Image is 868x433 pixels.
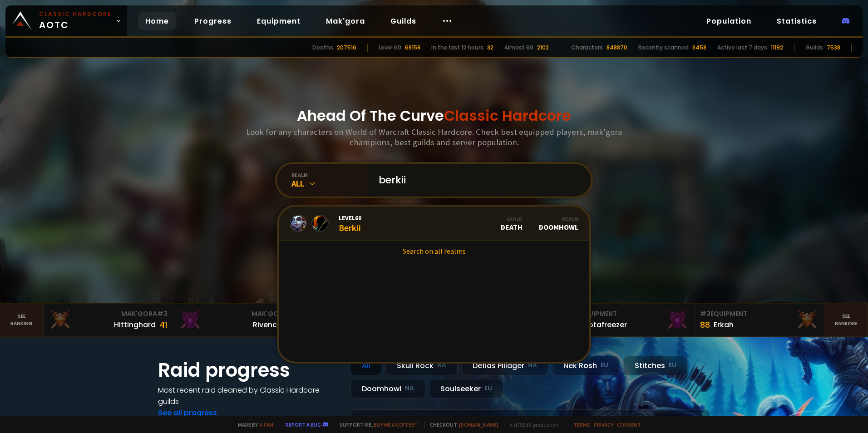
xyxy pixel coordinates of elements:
a: Equipment [250,12,308,30]
div: Characters [571,44,603,52]
small: Classic Hardcore [39,10,112,18]
div: Realm [539,216,578,222]
small: EU [601,361,608,370]
span: Made by [232,421,273,428]
a: See all progress [158,408,217,418]
div: Skull Rock [385,356,458,375]
span: Checkout [424,421,498,428]
h1: Raid progress [158,356,340,384]
a: Mak'Gora#3Hittinghard41 [44,304,174,336]
div: Level 60 [379,44,401,52]
span: v. d752d5 - production [504,421,558,428]
a: Home [138,12,176,30]
h3: Look for any characters on World of Warcraft Classic Hardcore. Check best equipped players, mak'g... [242,127,626,148]
a: #3Equipment88Erkah [695,304,825,336]
span: # 3 [157,309,168,318]
div: 41 [159,319,168,331]
div: In the last 12 hours [431,44,483,52]
span: AOTC [39,10,112,32]
div: Guild [501,216,523,222]
div: Doomhowl [350,379,425,399]
div: Hittinghard [114,319,156,330]
small: EU [484,384,492,393]
a: Mak'Gora#2Rivench100 [173,304,304,336]
div: 2102 [537,44,549,52]
div: Recently scanned [638,44,689,52]
div: Rivench [253,319,281,330]
small: NA [405,384,414,393]
small: NA [528,361,537,370]
a: Mak'gora [319,12,372,30]
div: Mak'Gora [179,309,298,319]
a: Progress [187,12,239,30]
div: 207516 [337,44,356,52]
div: 32 [487,44,493,52]
div: Guilds [805,44,823,52]
a: Consent [617,421,641,428]
a: #2Equipment88Notafreezer [564,304,695,336]
span: # 3 [700,309,710,318]
a: Seeranking [824,304,868,336]
a: Search on all realms [279,241,589,261]
div: Notafreezer [583,319,627,330]
a: Guilds [383,12,424,30]
div: Deaths [312,44,333,52]
div: Equipment [570,309,689,319]
div: Soulseeker [429,379,503,399]
div: 11192 [771,44,783,52]
a: a fan [260,421,273,428]
a: [DOMAIN_NAME] [459,421,498,428]
span: Support me, [334,421,419,428]
a: Classic HardcoreAOTC [5,5,127,36]
small: NA [437,361,446,370]
div: 88 [700,319,710,331]
div: Doomhowl [539,216,578,231]
span: Classic Hardcore [444,105,571,126]
small: EU [669,361,676,370]
div: Erkah [714,319,734,330]
div: Stitches [623,356,688,375]
a: Privacy [594,421,613,428]
div: All [291,178,368,189]
div: realm [291,172,368,178]
a: Level60BerkiiGuildDeathRealmDoomhowl [279,207,589,241]
input: Search a character... [373,164,580,197]
div: Death [501,216,523,231]
a: Report a bug [286,421,321,428]
h1: Ahead Of The Curve [297,105,571,127]
div: 7538 [827,44,840,52]
div: Equipment [700,309,819,319]
a: Statistics [769,12,824,30]
div: 68158 [405,44,420,52]
a: Buy me a coffee [374,421,419,428]
div: 848870 [607,44,627,52]
div: Almost 60 [504,44,533,52]
span: Level 60 [339,214,361,222]
a: Terms [573,421,590,428]
h4: Most recent raid cleaned by Classic Hardcore guilds [158,384,340,407]
a: Population [699,12,759,30]
div: Mak'Gora [49,309,168,319]
div: Active last 7 days [717,44,767,52]
div: Defias Pillager [461,356,548,375]
div: Nek'Rosh [552,356,620,375]
div: 3458 [692,44,706,52]
div: Berkii [339,214,361,233]
div: All [350,356,382,375]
